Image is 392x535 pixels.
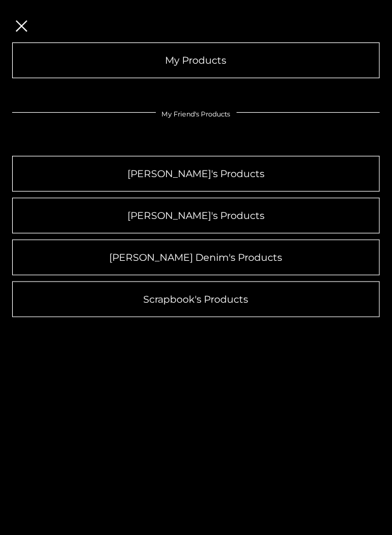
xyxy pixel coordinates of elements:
[12,156,380,192] a: [PERSON_NAME]'s Products
[156,110,237,118] span: My Friend's Products
[12,198,380,234] a: [PERSON_NAME]'s Products
[12,281,380,317] a: Scrapbook's Products
[12,42,380,78] a: My Products
[12,240,380,275] a: [PERSON_NAME] Denim's Products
